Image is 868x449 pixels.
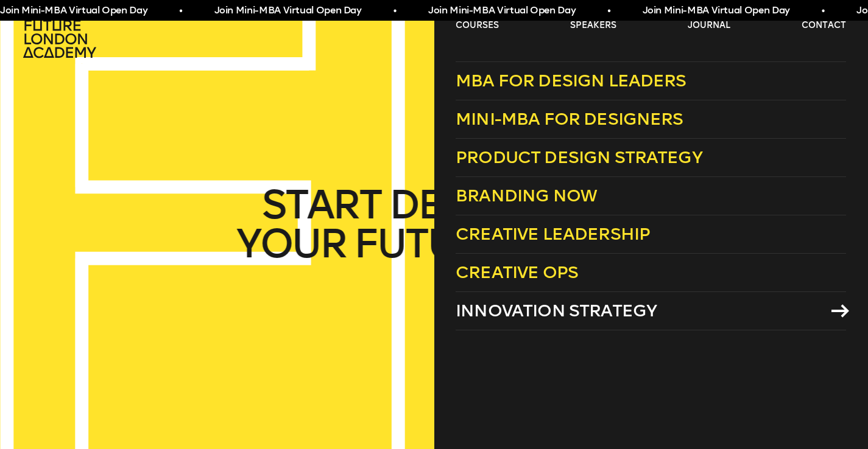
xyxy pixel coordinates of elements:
[810,4,813,18] span: •
[456,61,846,100] a: MBA for Design Leaders
[456,109,683,129] span: Mini-MBA for Designers
[456,224,650,244] span: Creative Leadership
[168,4,171,18] span: •
[456,177,846,215] a: Branding Now
[688,19,730,32] a: journal
[456,100,846,139] a: Mini-MBA for Designers
[456,186,597,206] span: Branding Now
[456,215,846,254] a: Creative Leadership
[456,301,657,321] span: Innovation Strategy
[456,292,846,330] a: Innovation Strategy
[456,254,846,292] a: Creative Ops
[570,19,616,32] a: speakers
[456,139,846,177] a: Product Design Strategy
[456,147,702,167] span: Product Design Strategy
[456,262,578,282] span: Creative Ops
[456,71,686,91] span: MBA for Design Leaders
[456,19,499,32] a: courses
[381,4,384,18] span: •
[802,19,846,32] a: contact
[596,4,599,18] span: •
